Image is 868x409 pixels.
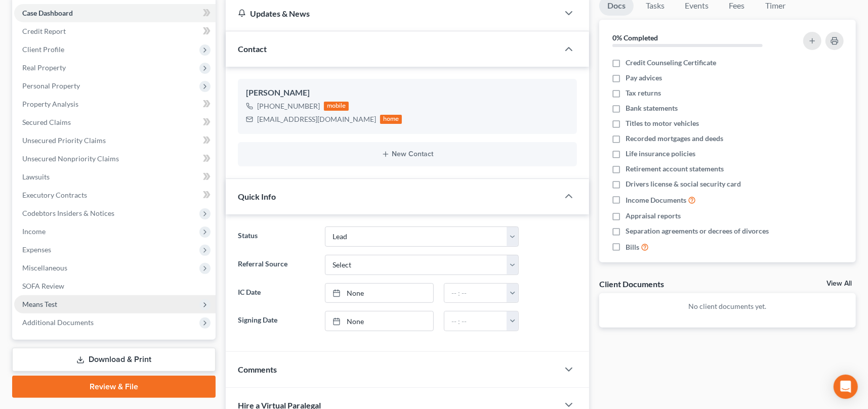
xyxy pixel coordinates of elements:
[626,149,695,159] span: Life insurance policies
[14,186,216,204] a: Executory Contracts
[22,172,50,181] span: Lawsuits
[233,255,320,275] label: Referral Source
[626,58,716,68] span: Credit Counseling Certificate
[22,45,64,54] span: Client Profile
[626,242,639,252] span: Bills
[22,191,87,199] span: Executory Contracts
[626,164,724,174] span: Retirement account statements
[22,282,64,290] span: SOFA Review
[14,95,216,113] a: Property Analysis
[626,226,769,236] span: Separation agreements or decrees of divorces
[444,311,507,331] input: -- : --
[626,195,686,205] span: Income Documents
[14,131,216,150] a: Unsecured Priority Claims
[257,114,376,124] div: [EMAIL_ADDRESS][DOMAIN_NAME]
[246,87,569,99] div: [PERSON_NAME]
[257,101,320,111] div: [PHONE_NUMBER]
[444,284,507,303] input: -- : --
[233,311,320,331] label: Signing Date
[22,63,66,72] span: Real Property
[325,284,433,303] a: None
[233,283,320,303] label: IC Date
[626,88,661,98] span: Tax returns
[599,279,664,289] div: Client Documents
[14,150,216,168] a: Unsecured Nonpriority Claims
[238,44,267,54] span: Contact
[14,168,216,186] a: Lawsuits
[22,27,66,35] span: Credit Report
[22,9,73,17] span: Case Dashboard
[12,348,216,372] a: Download & Print
[626,103,678,113] span: Bank statements
[22,300,57,308] span: Means Test
[22,118,71,126] span: Secured Claims
[826,280,852,287] a: View All
[22,263,67,272] span: Miscellaneous
[22,81,80,90] span: Personal Property
[14,113,216,131] a: Secured Claims
[626,211,681,221] span: Appraisal reports
[324,102,349,111] div: mobile
[246,150,569,158] button: New Contact
[626,133,723,144] span: Recorded mortgages and deeds
[14,4,216,22] a: Case Dashboard
[22,245,51,254] span: Expenses
[238,365,277,374] span: Comments
[325,311,433,331] a: None
[12,376,216,398] a: Review & File
[626,118,699,128] span: Titles to motor vehicles
[834,375,858,399] div: Open Intercom Messenger
[238,192,276,201] span: Quick Info
[612,33,658,42] strong: 0% Completed
[233,226,320,247] label: Status
[22,100,78,108] span: Property Analysis
[238,8,547,19] div: Updates & News
[22,209,114,217] span: Codebtors Insiders & Notices
[22,227,46,236] span: Income
[22,136,106,145] span: Unsecured Priority Claims
[626,179,741,189] span: Drivers license & social security card
[22,318,94,327] span: Additional Documents
[607,301,848,311] p: No client documents yet.
[14,22,216,40] a: Credit Report
[626,73,662,83] span: Pay advices
[22,154,119,163] span: Unsecured Nonpriority Claims
[14,277,216,295] a: SOFA Review
[380,115,402,124] div: home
